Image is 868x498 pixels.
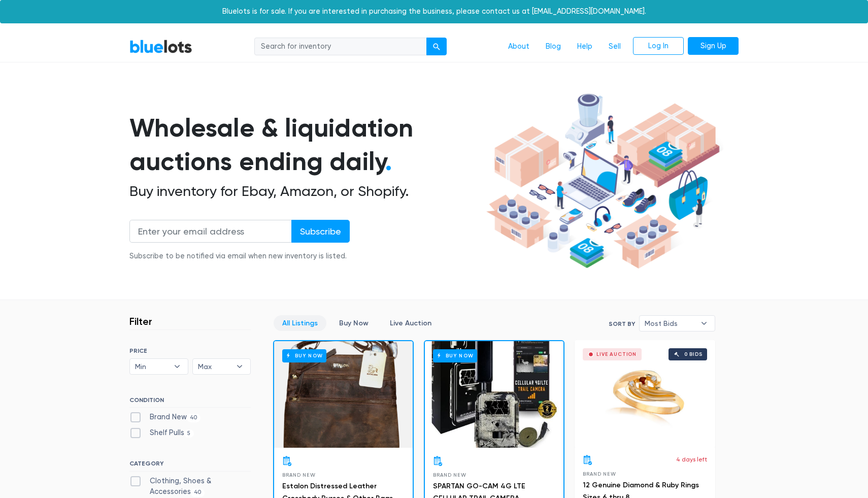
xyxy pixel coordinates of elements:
label: Clothing, Shoes & Accessories [129,476,251,497]
a: About [500,37,538,56]
b: ▾ [166,359,188,374]
div: Live Auction [596,352,637,357]
b: ▾ [229,359,250,374]
a: Blog [538,37,569,56]
span: Brand New [583,471,616,477]
span: 40 [191,489,205,497]
a: Sell [600,37,629,56]
label: Shelf Pulls [129,427,194,439]
div: Subscribe to be notified via email when new inventory is listed. [129,251,350,262]
a: Help [569,37,600,56]
a: Buy Now [330,315,377,331]
b: ▾ [693,316,715,331]
span: Brand New [282,472,315,478]
p: 4 days left [676,455,707,464]
a: All Listings [274,315,326,331]
a: Buy Now [425,341,563,448]
input: Subscribe [291,220,350,243]
div: 0 bids [684,352,703,357]
h6: CATEGORY [129,460,251,471]
h6: CONDITION [129,396,251,408]
span: 5 [184,429,194,438]
h1: Wholesale & liquidation auctions ending daily [129,111,483,179]
span: 40 [187,414,201,422]
span: Most Bids [645,316,695,331]
img: hero-ee84e7d0318cb26816c560f6b4441b76977f77a177738b4e94f68c95b2b83dbb.png [483,89,723,274]
h3: Filter [129,315,152,327]
input: Search for inventory [254,38,427,56]
label: Sort By [609,319,635,328]
a: Buy Now [274,341,413,448]
a: Log In [633,37,684,55]
a: BlueLots [129,39,192,54]
h6: PRICE [129,347,251,354]
span: . [385,146,392,177]
a: Live Auction 0 bids [575,340,715,447]
span: Brand New [433,472,466,478]
label: Brand New [129,412,201,423]
span: Max [198,359,231,374]
a: Sign Up [688,37,739,55]
a: Live Auction [381,315,440,331]
span: Min [135,359,169,374]
input: Enter your email address [129,220,292,243]
h2: Buy inventory for Ebay, Amazon, or Shopify. [129,183,483,200]
h6: Buy Now [433,349,477,362]
h6: Buy Now [282,349,326,362]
